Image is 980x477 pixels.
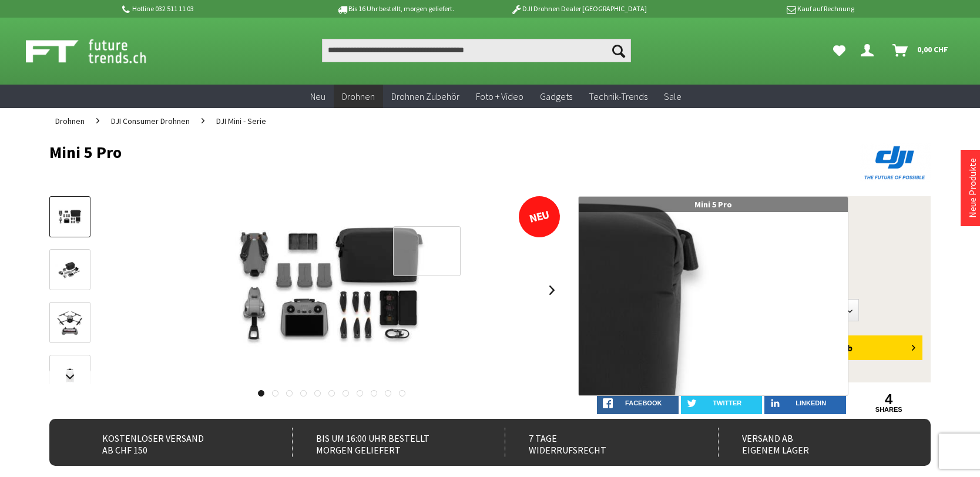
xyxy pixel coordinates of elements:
[606,39,631,62] button: Suchen
[302,85,334,109] a: Neu
[391,90,459,102] span: Drohnen Zubehör
[580,85,656,109] a: Technik-Trends
[848,406,930,414] a: shares
[764,393,846,414] a: LinkedIn
[848,393,930,406] a: 4
[917,40,948,59] span: 0,00 CHF
[292,428,479,457] div: Bis um 16:00 Uhr bestellt Morgen geliefert
[190,196,472,384] img: Mini 5 Pro
[505,428,692,457] div: 7 Tage Widerrufsrecht
[827,39,851,62] a: Meine Favoriten
[681,393,763,414] a: twitter
[540,90,572,102] span: Gadgets
[625,399,662,407] span: facebook
[670,2,854,16] p: Kauf auf Rechnung
[111,116,190,126] span: DJI Consumer Drohnen
[796,399,826,407] span: LinkedIn
[26,36,172,66] img: Shop Futuretrends - zur Startseite wechseln
[860,143,931,182] img: DJI
[664,90,682,102] span: Sale
[656,85,690,109] a: Sale
[476,90,523,102] span: Foto + Video
[53,206,87,229] img: Vorschau: Mini 5 Pro
[120,2,303,16] p: Hotline 032 511 11 03
[888,39,954,62] a: Warenkorb
[55,116,85,126] span: Drohnen
[532,85,580,109] a: Gadgets
[713,399,741,407] span: twitter
[322,39,631,62] input: Produkt, Marke, Kategorie, EAN, Artikelnummer…
[79,428,266,457] div: Kostenloser Versand ab CHF 150
[105,108,196,134] a: DJI Consumer Drohnen
[210,108,272,134] a: DJI Mini - Serie
[694,199,732,210] span: Mini 5 Pro
[334,85,383,109] a: Drohnen
[49,108,90,134] a: Drohnen
[310,90,325,102] span: Neu
[49,143,754,161] h1: Mini 5 Pro
[468,85,532,109] a: Foto + Video
[597,393,679,414] a: facebook
[589,90,647,102] span: Technik-Trends
[383,85,468,109] a: Drohnen Zubehör
[856,39,883,62] a: Dein Konto
[342,90,375,102] span: Drohnen
[718,428,905,457] div: Versand ab eigenem Lager
[487,2,670,16] p: DJI Drohnen Dealer [GEOGRAPHIC_DATA]
[216,116,266,126] span: DJI Mini - Serie
[966,158,978,218] a: Neue Produkte
[303,2,486,16] p: Bis 16 Uhr bestellt, morgen geliefert.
